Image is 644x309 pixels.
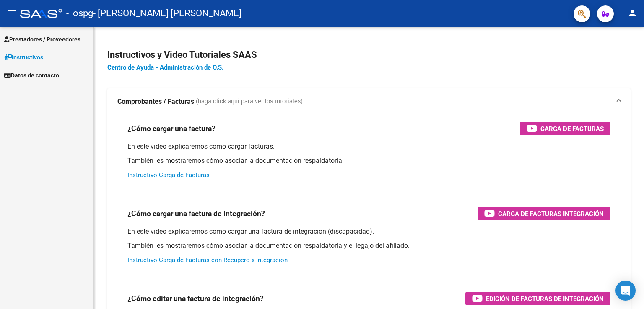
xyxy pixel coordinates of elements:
[127,208,265,219] h3: ¿Cómo cargar una factura de integración?
[127,227,610,236] p: En este video explicaremos cómo cargar una factura de integración (discapacidad).
[615,281,636,301] div: Open Intercom Messenger
[4,35,80,44] span: Prestadores / Proveedores
[127,293,264,304] h3: ¿Cómo editar una factura de integración?
[127,142,610,151] p: En este video explicaremos cómo cargar facturas.
[127,256,288,264] a: Instructivo Carga de Facturas con Recupero x Integración
[107,64,223,71] a: Centro de Ayuda - Administración de O.S.
[7,8,17,18] mat-icon: menu
[465,292,610,305] button: Edición de Facturas de integración
[498,209,604,219] span: Carga de Facturas Integración
[627,8,637,18] mat-icon: person
[117,97,194,106] strong: Comprobantes / Facturas
[486,294,604,304] span: Edición de Facturas de integración
[540,124,604,134] span: Carga de Facturas
[127,171,210,179] a: Instructivo Carga de Facturas
[4,71,59,80] span: Datos de contacto
[520,122,610,135] button: Carga de Facturas
[127,241,610,250] p: También les mostraremos cómo asociar la documentación respaldatoria y el legajo del afiliado.
[4,53,43,62] span: Instructivos
[127,156,610,165] p: También les mostraremos cómo asociar la documentación respaldatoria.
[93,4,241,23] span: - [PERSON_NAME] [PERSON_NAME]
[196,97,303,106] span: (haga click aquí para ver los tutoriales)
[478,207,610,220] button: Carga de Facturas Integración
[107,88,631,115] mat-expansion-panel-header: Comprobantes / Facturas (haga click aquí para ver los tutoriales)
[107,47,631,63] h2: Instructivos y Video Tutoriales SAAS
[127,123,216,134] h3: ¿Cómo cargar una factura?
[66,4,93,23] span: - ospg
